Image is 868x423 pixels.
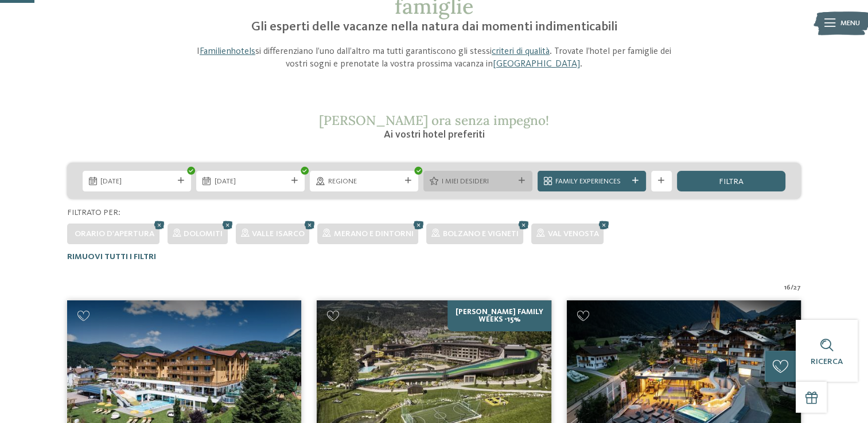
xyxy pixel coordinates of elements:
span: Valle Isarco [252,230,304,238]
p: I si differenziano l’uno dall’altro ma tutti garantiscono gli stessi . Trovate l’hotel per famigl... [189,45,680,71]
span: Regione [328,177,400,187]
span: Dolomiti [184,230,223,238]
span: Bolzano e vigneti [442,230,518,238]
a: Familienhotels [200,47,255,56]
span: Ai vostri hotel preferiti [383,130,484,140]
span: [DATE] [100,177,173,187]
span: [PERSON_NAME] ora senza impegno! [319,112,549,128]
a: [GEOGRAPHIC_DATA] [493,60,580,69]
span: Rimuovi tutti i filtri [67,253,156,261]
span: Merano e dintorni [333,230,413,238]
span: Orario d'apertura [75,230,154,238]
a: criteri di qualità [492,47,550,56]
span: I miei desideri [442,177,514,187]
span: / [791,283,793,293]
span: [DATE] [215,177,287,187]
span: Filtrato per: [67,209,120,217]
span: 27 [793,283,801,293]
span: filtra [719,178,744,186]
span: Family Experiences [555,177,628,187]
span: Ricerca [811,358,843,366]
span: Gli esperti delle vacanze nella natura dai momenti indimenticabili [251,21,617,33]
span: Val Venosta [547,230,598,238]
span: 16 [784,283,791,293]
